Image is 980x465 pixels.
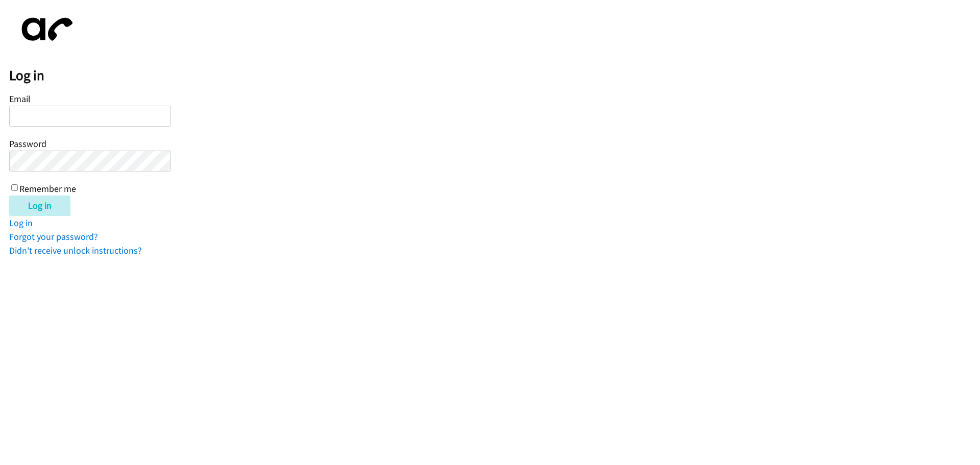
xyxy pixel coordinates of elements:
[9,217,33,229] a: Log in
[9,67,980,84] h2: Log in
[9,138,46,150] label: Password
[19,183,76,194] label: Remember me
[9,9,81,50] img: aphone-8a226864a2ddd6a5e75d1ebefc011f4aa8f32683c2d82f3fb0802fe031f96514.svg
[9,195,70,216] input: Log in
[9,231,98,242] a: Forgot your password?
[9,93,31,105] label: Email
[9,244,142,256] a: Didn't receive unlock instructions?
